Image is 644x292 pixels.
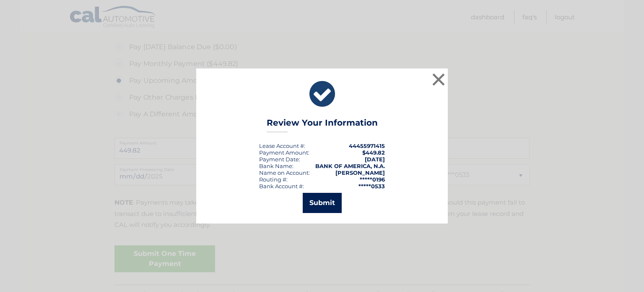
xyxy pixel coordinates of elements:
span: $449.82 [362,149,385,156]
div: Payment Amount: [259,149,309,156]
strong: BANK OF AMERICA, N.A. [315,163,385,169]
div: Routing #: [259,176,288,183]
h3: Review Your Information [267,118,378,132]
button: × [430,71,447,88]
div: Bank Name: [259,163,293,169]
strong: [PERSON_NAME] [335,169,385,176]
div: Name on Account: [259,169,310,176]
span: Payment Date [259,156,299,163]
div: Bank Account #: [259,183,304,189]
strong: 44455971415 [349,142,385,149]
span: [DATE] [365,156,385,163]
div: : [259,156,300,163]
div: Lease Account #: [259,142,305,149]
button: Submit [303,193,342,213]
